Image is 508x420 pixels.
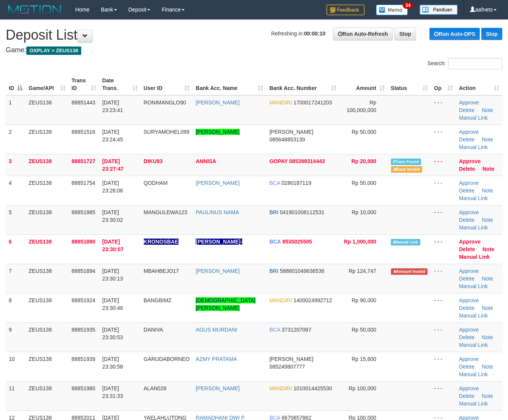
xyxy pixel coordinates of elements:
[269,364,305,370] span: Copy 085249807777 to clipboard
[196,297,256,311] a: [DEMOGRAPHIC_DATA][PERSON_NAME]
[459,401,488,407] a: Manual Link
[102,158,124,172] span: [DATE] 23:27:47
[459,158,481,164] a: Approve
[269,158,288,164] span: GOPAY
[144,239,178,245] span: Nama rekening ada tanda titik/strip, harap diedit
[431,125,456,154] td: - - -
[281,180,311,186] span: Copy 0280187119 to clipboard
[72,356,95,362] span: 88851939
[144,129,190,135] span: SURYAMOHEL099
[448,58,502,69] input: Search:
[333,27,393,40] a: Run Auto-Refresh
[72,239,95,245] span: 88851890
[144,180,168,186] span: QODHAM
[351,158,376,164] span: Rp 20,000
[141,74,193,95] th: User ID: activate to sort column ascending
[269,209,278,215] span: BRI
[72,385,95,391] span: 88851980
[352,209,376,215] span: Rp 10,000
[482,246,494,252] a: Note
[26,293,69,322] td: ZEUS138
[428,58,502,69] label: Search:
[102,99,123,113] span: [DATE] 23:23:41
[102,385,123,399] span: [DATE] 23:31:33
[6,74,26,95] th: ID: activate to sort column descending
[144,297,172,303] span: BANGBIMZ
[269,136,305,143] span: Copy 085648853139 to clipboard
[431,205,456,234] td: - - -
[481,28,502,40] a: Stop
[6,352,26,381] td: 10
[6,234,26,264] td: 6
[482,188,493,194] a: Note
[482,107,493,113] a: Note
[349,385,376,391] span: Rp 100,000
[293,297,332,303] span: Copy 1400024992712 to clipboard
[482,136,493,143] a: Note
[196,99,240,106] a: [PERSON_NAME]
[6,46,502,54] h4: Game:
[26,46,81,55] span: OXPLAY > ZEUS138
[459,371,488,377] a: Manual Link
[459,144,488,150] a: Manual Link
[102,268,123,282] span: [DATE] 23:30:13
[26,381,69,410] td: ZEUS138
[99,74,140,95] th: Date Trans.: activate to sort column ascending
[26,234,69,264] td: ZEUS138
[72,327,95,333] span: 88851935
[144,209,188,215] span: MANGULEWA123
[72,297,95,303] span: 88851924
[269,180,280,186] span: BCA
[431,234,456,264] td: - - -
[6,264,26,293] td: 7
[293,385,332,391] span: Copy 1010014425530 to clipboard
[280,268,325,274] span: Copy 588601049636536 to clipboard
[349,268,376,274] span: Rp 124,747
[6,322,26,352] td: 9
[6,293,26,322] td: 8
[269,129,313,135] span: [PERSON_NAME]
[72,129,95,135] span: 88851516
[456,74,502,95] th: Action: activate to sort column ascending
[6,381,26,410] td: 11
[459,356,479,362] a: Approve
[459,188,474,194] a: Delete
[281,327,311,333] span: Copy 3731207087 to clipboard
[269,385,292,391] span: MANDIRI
[459,136,474,143] a: Delete
[459,99,479,106] a: Approve
[459,129,479,135] a: Approve
[196,356,237,362] a: AZMY PRATAMA
[459,209,479,215] a: Approve
[269,99,292,106] span: MANDIRI
[482,364,493,370] a: Note
[196,268,240,274] a: [PERSON_NAME]
[339,74,387,95] th: Amount: activate to sort column ascending
[102,239,124,252] span: [DATE] 23:30:07
[266,74,339,95] th: Bank Acc. Number: activate to sort column ascending
[431,381,456,410] td: - - -
[459,166,475,172] a: Delete
[459,107,474,113] a: Delete
[280,209,325,215] span: Copy 041901008112531 to clipboard
[282,239,312,245] span: Copy 8535025505 to clipboard
[144,158,163,164] span: DIKU93
[102,180,123,194] span: [DATE] 23:28:06
[144,327,163,333] span: DANIVA
[344,239,376,245] span: Rp 1,000,000
[26,74,69,95] th: Game/API: activate to sort column ascending
[391,239,420,245] span: Manually Linked
[459,239,481,245] a: Approve
[391,166,422,173] span: Bank is not match
[6,125,26,154] td: 2
[482,305,493,311] a: Note
[144,385,167,391] span: ALAN028
[347,99,376,113] span: Rp 100,000,000
[459,180,479,186] a: Approve
[196,239,242,245] a: [PERSON_NAME]-
[269,239,281,245] span: BCA
[72,180,95,186] span: 88851754
[482,166,494,172] a: Note
[431,293,456,322] td: - - -
[144,356,190,362] span: GARUDABORNEO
